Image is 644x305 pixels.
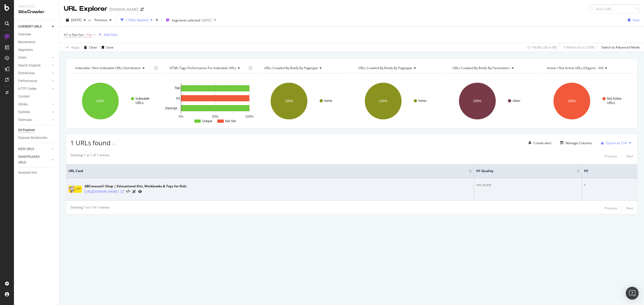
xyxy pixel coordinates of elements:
[528,45,557,50] div: 0.1 % URLs ( 8 on 8K )
[476,169,569,173] span: H1 Quality
[245,115,254,118] text: 100%
[18,70,35,76] div: Distribution
[18,109,30,115] div: Outlinks
[379,99,387,103] text: 100%
[451,64,534,72] h4: URLs Crawled By Botify By parameters
[18,4,55,9] div: Analytics
[18,63,50,68] a: Search Engines
[155,17,159,23] div: times
[542,78,633,124] div: A chart.
[605,206,617,210] div: Previous
[172,18,200,23] span: Segments selected
[18,94,30,99] div: Content
[513,99,520,103] text: clean
[607,101,615,105] text: URLs
[140,8,144,11] div: arrow-right-arrow-left
[96,99,105,103] text: 100%
[626,154,633,158] div: Next
[174,86,181,90] text: Title
[626,287,639,300] div: Open Intercom Messenger
[138,189,142,194] a: URL Inspection
[259,78,350,124] svg: A chart.
[18,146,50,152] a: NEW URLS
[85,184,186,189] div: ABCmouse® Shop | Educational Kits, Workbooks & Toys for Kids
[18,109,50,115] a: Outlinks
[109,7,138,12] div: [DOMAIN_NAME]
[64,4,107,13] div: URL Explorer
[18,47,56,53] a: Segments
[473,99,482,103] text: 100%
[18,102,28,107] div: Inlinks
[632,18,640,22] div: Save
[599,43,640,52] button: Switch to Advanced Mode
[82,43,97,52] button: Clear
[89,45,97,50] div: Clear
[18,170,37,176] div: Analysis Info
[68,169,468,173] span: URL Card
[104,32,118,37] div: Add Filter
[164,78,256,124] svg: A chart.
[533,141,551,145] div: Create alert
[70,153,110,159] div: Showing 1 to 1 of 1 entries
[18,117,50,123] a: Sitemaps
[476,183,580,187] div: not_found
[626,153,633,159] button: Next
[84,32,86,37] span: =
[136,97,149,101] text: Indexable
[324,99,332,103] text: home
[92,18,107,22] span: Previous
[202,18,211,23] div: [DATE]
[18,127,35,133] div: Url Explorer
[126,18,148,22] div: 1 Filter Applied
[588,4,640,14] input: Find a URL
[18,9,55,15] div: SiteCrawler
[18,94,56,99] a: Content
[526,139,551,147] button: Create alert
[18,32,56,37] a: Overview
[126,190,130,194] button: View HTML Source
[18,170,56,176] a: Analysis Info
[18,70,50,76] a: Distribution
[18,86,50,92] a: HTTP Codes
[285,99,293,103] text: 100%
[584,169,627,173] span: H1
[263,64,346,72] h4: URLs Crawled By Botify By pagetype
[136,101,144,105] text: URLs
[97,32,118,38] button: Add Filter
[132,189,136,194] a: AI Url Details
[70,78,162,124] svg: A chart.
[164,16,211,24] button: Segments selected[DATE]
[626,206,633,210] div: Next
[170,66,236,70] span: HTML Tags Performance for Indexable URLs
[225,119,236,123] text: Not Set
[605,154,617,158] div: Previous
[18,102,50,107] a: Inlinks
[113,144,115,145] img: Equal
[357,64,440,72] h4: URLs Crawled By Botify By pagetype
[18,86,36,92] div: HTTP Codes
[558,140,592,146] button: Manage Columns
[202,119,212,123] text: Unique
[68,186,82,193] img: main image
[564,45,595,50] div: 0 % Visits ( 0 on 270K )
[18,135,56,141] a: Explorer Bookmarks
[264,66,318,70] span: URLs Crawled By Botify By pagetype
[568,99,576,103] text: 100%
[626,205,633,211] button: Next
[118,16,155,24] button: 1 Filter Applied
[353,78,445,124] svg: A chart.
[18,146,34,152] div: NEW URLS
[70,138,111,147] span: 1 URLs found
[165,106,180,110] text: Descript…
[18,78,37,84] div: Performance
[71,45,79,50] div: Apply
[18,55,26,61] div: Visits
[18,32,31,37] div: Overview
[18,63,41,68] div: Search Engines
[605,205,617,211] button: Previous
[71,18,82,22] span: 2025 Aug. 24th
[599,139,627,147] button: Export as CSV
[18,24,42,29] div: CURRENT URLS
[546,64,628,72] h4: Active / Not Active URLs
